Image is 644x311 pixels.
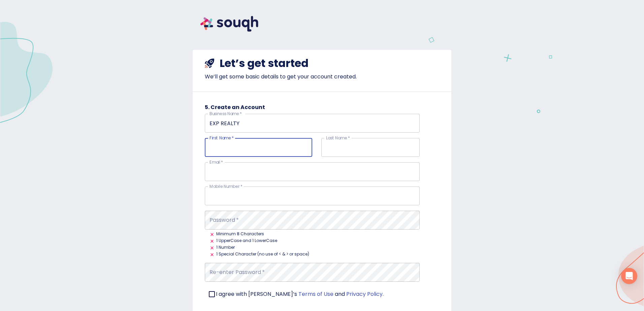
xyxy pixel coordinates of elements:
span: Minimum 8 Characters [216,231,264,237]
h4: Let’s get started [220,57,309,70]
span: 1 Number [216,244,235,251]
p: We’ll get some basic details to get your account created. [205,73,439,81]
p: I agree with [PERSON_NAME]’s and [216,290,384,298]
span: 1 Special Character (no use of < & > or space) [216,251,309,257]
span: 1 UpperCase and 1 LowerCase [216,237,277,244]
img: souqh logo [193,8,266,39]
a: Terms of Use [298,290,335,298]
h6: 5. Create an Account [205,103,439,112]
input: Plase provide valid email address. e.g. foo@example.com [205,162,420,181]
div: Open Intercom Messenger [621,268,637,284]
img: shuttle [205,59,214,68]
a: Privacy Policy. [346,290,384,298]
